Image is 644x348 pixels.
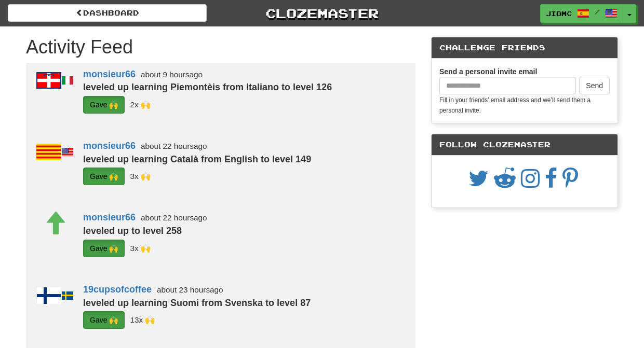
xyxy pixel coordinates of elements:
[540,4,623,23] a: JioMc /
[83,82,332,92] strong: leveled up learning Piemontèis from Italiano to level 126
[157,285,223,294] small: about 23 hours ago
[83,154,311,164] strong: leveled up learning Català from English to level 149
[439,67,537,76] strong: Send a personal invite email
[439,96,591,114] small: Fill in your friends’ email address and we’ll send them a personal invite.
[83,96,125,114] button: Gave 🙌
[83,298,311,308] strong: leveled up learning Suomi from Svenska to level 87
[141,213,207,222] small: about 22 hours ago
[83,141,136,151] a: monsieur66
[432,37,618,59] div: Challenge Friends
[83,284,152,295] a: 19cupsofcoffee
[83,168,125,185] button: Gave 🙌
[83,226,182,236] strong: leveled up to level 258
[83,311,125,329] button: Gave 🙌
[130,315,155,324] small: Morela<br />nodaer<br />segfault<br />sjfree<br />rav3l<br />Marcos<br />superwinston<br />Lucius...
[83,240,125,257] button: Gave 🙌
[141,142,207,150] small: about 22 hours ago
[432,134,618,156] div: Follow Clozemaster
[83,69,136,79] a: monsieur66
[130,100,150,109] small: JioMc<br />CharmingTigress
[83,212,136,222] a: monsieur66
[595,8,600,16] span: /
[8,4,207,22] a: Dashboard
[546,9,572,18] span: JioMc
[222,4,421,22] a: Clozemaster
[130,172,150,180] small: sjfree<br />JioMc<br />CharmingTigress
[26,37,415,58] h1: Activity Feed
[141,70,203,79] small: about 9 hours ago
[579,77,610,94] button: Send
[130,244,150,253] small: sjfree<br />JioMc<br />CharmingTigress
